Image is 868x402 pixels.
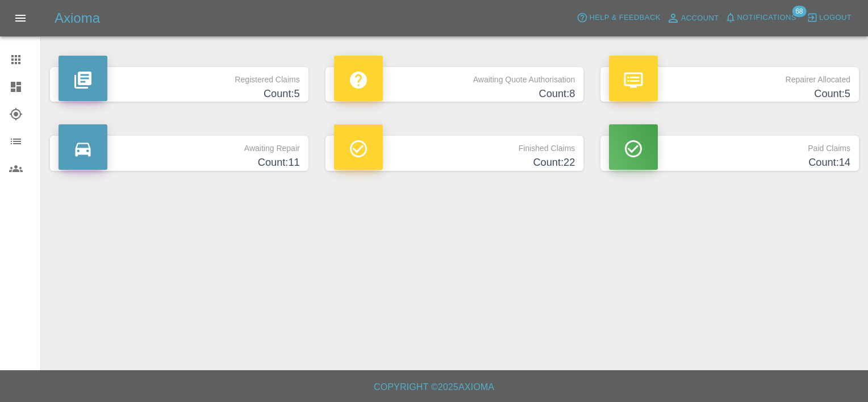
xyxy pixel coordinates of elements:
[663,9,722,27] a: Account
[609,136,850,155] p: Paid Claims
[334,136,575,155] p: Finished Claims
[737,11,796,24] span: Notifications
[59,136,300,155] p: Awaiting Repair
[334,155,575,170] h4: Count: 22
[819,11,852,24] span: Logout
[600,136,859,170] a: Paid ClaimsCount:14
[804,9,854,27] button: Logout
[609,67,850,86] p: Repairer Allocated
[59,86,300,102] h4: Count: 5
[59,155,300,170] h4: Count: 11
[50,67,308,102] a: Registered ClaimsCount:5
[609,86,850,102] h4: Count: 5
[574,9,663,27] button: Help & Feedback
[7,5,34,32] button: Open drawer
[600,67,859,102] a: Repairer AllocatedCount:5
[334,67,575,86] p: Awaiting Quote Authorisation
[59,67,300,86] p: Registered Claims
[55,9,100,27] h5: Axioma
[334,86,575,102] h4: Count: 8
[681,12,719,25] span: Account
[609,155,850,170] h4: Count: 14
[9,379,859,395] h6: Copyright © 2025 Axioma
[792,6,806,17] span: 68
[325,136,584,170] a: Finished ClaimsCount:22
[50,136,308,170] a: Awaiting RepairCount:11
[722,9,799,27] button: Notifications
[589,11,660,24] span: Help & Feedback
[325,67,584,102] a: Awaiting Quote AuthorisationCount:8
